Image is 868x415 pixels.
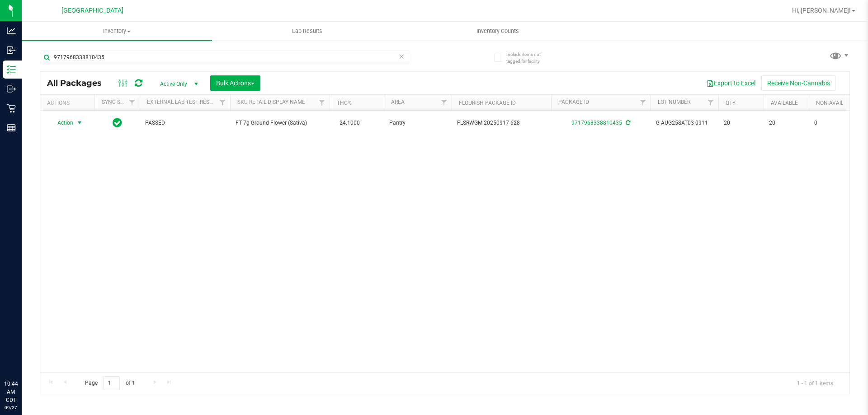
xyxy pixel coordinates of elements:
[74,117,85,129] span: select
[389,119,446,127] span: Pantry
[769,119,803,127] span: 20
[7,104,16,113] inline-svg: Retail
[147,99,218,105] a: External Lab Test Result
[792,7,851,14] span: Hi, [PERSON_NAME]!
[402,22,593,41] a: Inventory Counts
[459,100,516,106] a: Flourish Package ID
[624,120,630,126] span: Sync from Compliance System
[658,99,690,105] a: Lot Number
[210,75,260,91] button: Bulk Actions
[790,376,840,390] span: 1 - 1 of 1 items
[280,27,335,35] span: Lab Results
[236,119,324,127] span: FT 7g Ground Flower (Sativa)
[9,343,36,370] iframe: Resource center
[47,78,111,88] span: All Packages
[77,376,142,390] span: Page of 1
[464,27,531,35] span: Inventory Counts
[102,99,137,105] a: Sync Status
[22,27,212,35] span: Inventory
[61,7,123,14] span: [GEOGRAPHIC_DATA]
[558,99,589,105] a: Package ID
[337,100,352,106] a: THC%
[398,51,405,62] span: Clear
[571,120,622,126] a: 9717968338810435
[726,100,736,106] a: Qty
[816,100,856,106] a: Non-Available
[391,99,405,105] a: Area
[4,404,18,411] p: 09/27
[437,95,452,110] a: Filter
[636,95,651,110] a: Filter
[703,95,718,110] a: Filter
[4,380,18,404] p: 10:44 AM CDT
[49,117,74,129] span: Action
[7,65,16,74] inline-svg: Inventory
[315,95,330,110] a: Filter
[7,46,16,55] inline-svg: Inbound
[237,99,305,105] a: Sku Retail Display Name
[724,119,758,127] span: 20
[113,117,122,129] span: In Sync
[457,119,546,127] span: FLSRWGM-20250917-628
[40,51,409,64] input: Search Package ID, Item Name, SKU, Lot or Part Number...
[145,119,225,127] span: PASSED
[7,26,16,35] inline-svg: Analytics
[656,119,713,127] span: G-AUG25SAT03-0911
[212,22,402,41] a: Lab Results
[216,79,255,87] span: Bulk Actions
[7,123,16,132] inline-svg: Reports
[104,376,120,390] input: 1
[335,117,364,130] span: 24.1000
[22,22,212,41] a: Inventory
[701,75,761,91] button: Export to Excel
[761,75,836,91] button: Receive Non-Cannabis
[125,95,140,110] a: Filter
[215,95,230,110] a: Filter
[47,100,91,106] div: Actions
[7,84,16,93] inline-svg: Outbound
[771,100,798,106] a: Available
[506,51,552,65] span: Include items not tagged for facility
[814,119,849,127] span: 0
